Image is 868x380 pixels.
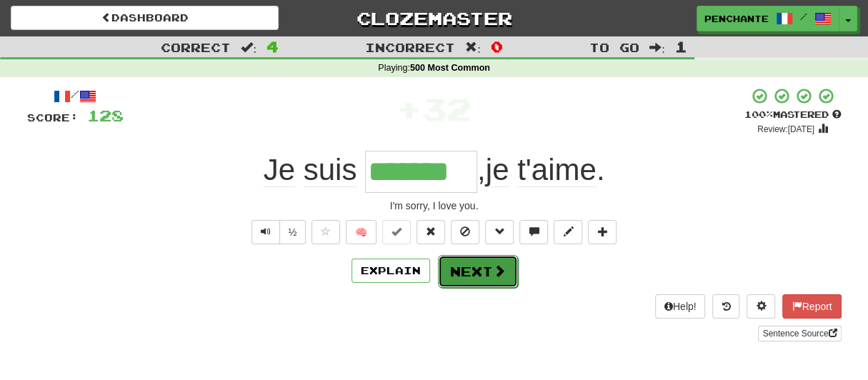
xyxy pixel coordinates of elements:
[279,220,306,244] button: ½
[697,6,839,31] a: penchante /
[241,41,256,54] span: :
[588,220,617,244] button: Add to collection (alt+a)
[421,91,472,126] span: 32
[251,220,280,244] button: Play sentence audio (ctl+space)
[782,294,841,319] button: Report
[485,220,514,244] button: Grammar (alt+g)
[27,87,124,105] div: /
[744,109,773,120] span: 100 %
[346,220,376,244] button: 🧠
[451,220,479,244] button: Ignore sentence (alt+i)
[675,38,687,55] span: 1
[704,12,769,25] span: penchante
[266,38,279,55] span: 4
[519,220,548,244] button: Discuss sentence (alt+u)
[477,153,604,187] span: , .
[365,40,455,54] span: Incorrect
[655,294,706,319] button: Help!
[249,220,306,244] div: Text-to-speech controls
[554,220,582,244] button: Edit sentence (alt+d)
[410,63,490,73] strong: 500 Most Common
[11,6,279,30] a: Dashboard
[27,111,79,124] span: Score:
[758,326,841,341] a: Sentence Source
[465,41,481,54] span: :
[712,294,739,319] button: Round history (alt+y)
[161,40,231,54] span: Correct
[300,6,568,31] a: Clozemaster
[491,38,503,55] span: 0
[486,153,509,187] span: je
[416,220,445,244] button: Reset to 0% Mastered (alt+r)
[517,153,597,187] span: t'aime
[744,109,842,121] div: Mastered
[27,199,842,213] div: I'm sorry, I love you.
[589,40,639,54] span: To go
[800,11,807,21] span: /
[438,255,518,288] button: Next
[87,106,124,124] span: 128
[396,87,421,130] span: +
[311,220,340,244] button: Favorite sentence (alt+f)
[382,220,411,244] button: Set this sentence to 100% Mastered (alt+m)
[649,41,665,54] span: :
[351,259,430,283] button: Explain
[757,124,814,134] small: Review: [DATE]
[304,153,357,187] span: suis
[264,153,295,187] span: Je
